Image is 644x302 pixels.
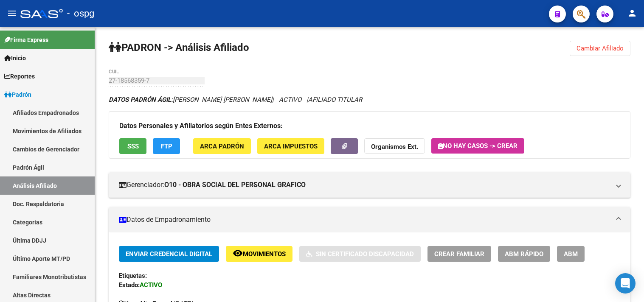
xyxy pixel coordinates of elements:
button: Crear Familiar [427,246,491,262]
button: Enviar Credencial Digital [119,246,219,262]
mat-icon: menu [7,8,17,18]
strong: Etiquetas: [119,272,147,280]
span: Inicio [4,53,26,63]
span: ABM [564,250,578,258]
strong: Organismos Ext. [371,143,418,151]
div: Open Intercom Messenger [615,273,636,294]
span: SSS [127,143,139,150]
button: ABM Rápido [498,246,550,262]
mat-icon: remove_red_eye [233,248,243,258]
button: Organismos Ext. [364,138,425,154]
span: FTP [161,143,172,150]
button: FTP [153,138,180,154]
strong: O10 - OBRA SOCIAL DEL PERSONAL GRAFICO [164,180,306,190]
span: Enviar Credencial Digital [126,250,212,258]
h3: Datos Personales y Afiliatorios según Entes Externos: [119,120,620,132]
span: Firma Express [4,35,48,45]
i: | ACTIVO | [109,96,362,103]
span: Crear Familiar [434,250,484,258]
span: Sin Certificado Discapacidad [316,250,414,258]
strong: DATOS PADRÓN ÁGIL: [109,96,173,103]
mat-expansion-panel-header: Datos de Empadronamiento [109,207,630,232]
mat-expansion-panel-header: Gerenciador:O10 - OBRA SOCIAL DEL PERSONAL GRAFICO [109,172,630,198]
span: ARCA Impuestos [264,143,318,150]
span: No hay casos -> Crear [438,142,517,150]
button: ARCA Impuestos [257,138,324,154]
button: Movimientos [226,246,292,262]
strong: ACTIVO [140,281,162,289]
button: Cambiar Afiliado [570,41,630,56]
span: ABM Rápido [505,250,543,258]
mat-panel-title: Gerenciador: [119,180,610,190]
span: ARCA Padrón [200,143,244,150]
span: Padrón [4,90,31,99]
strong: Estado: [119,281,140,289]
button: No hay casos -> Crear [431,138,524,154]
span: Cambiar Afiliado [577,45,624,52]
span: - ospg [67,4,94,23]
span: AFILIADO TITULAR [308,96,362,103]
button: Sin Certificado Discapacidad [299,246,421,262]
span: Movimientos [243,250,286,258]
button: SSS [119,138,146,154]
span: Reportes [4,72,35,81]
strong: PADRON -> Análisis Afiliado [109,42,249,53]
button: ABM [557,246,585,262]
mat-icon: person [627,8,637,18]
button: ARCA Padrón [193,138,251,154]
span: [PERSON_NAME] [PERSON_NAME] [109,96,272,103]
mat-panel-title: Datos de Empadronamiento [119,215,610,224]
